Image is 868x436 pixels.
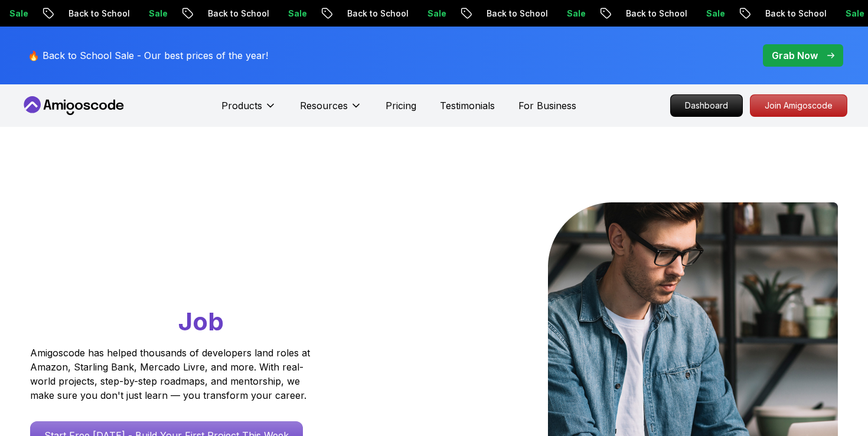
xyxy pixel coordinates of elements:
[321,8,401,19] p: Back to School
[221,99,276,122] button: Products
[300,99,348,113] p: Resources
[739,8,819,19] p: Back to School
[670,94,743,117] a: Dashboard
[540,8,578,19] p: Sale
[750,94,847,117] a: Join Amigoscode
[680,8,717,19] p: Sale
[42,8,122,19] p: Back to School
[300,99,362,122] button: Resources
[30,346,314,402] p: Amigoscode has helped thousands of developers land roles at Amazon, Starling Bank, Mercado Livre,...
[599,8,680,19] p: Back to School
[671,95,742,116] p: Dashboard
[772,48,818,63] p: Grab Now
[221,99,262,113] p: Products
[386,99,416,113] a: Pricing
[518,99,576,113] a: For Business
[122,8,160,19] p: Sale
[28,48,268,63] p: 🔥 Back to School Sale - Our best prices of the year!
[178,306,224,336] span: Job
[181,8,262,19] p: Back to School
[440,99,495,113] a: Testimonials
[401,8,439,19] p: Sale
[460,8,540,19] p: Back to School
[819,8,857,19] p: Sale
[262,8,299,19] p: Sale
[750,95,847,116] p: Join Amigoscode
[30,202,355,339] h1: Go From Learning to Hired: Master Java, Spring Boot & Cloud Skills That Get You the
